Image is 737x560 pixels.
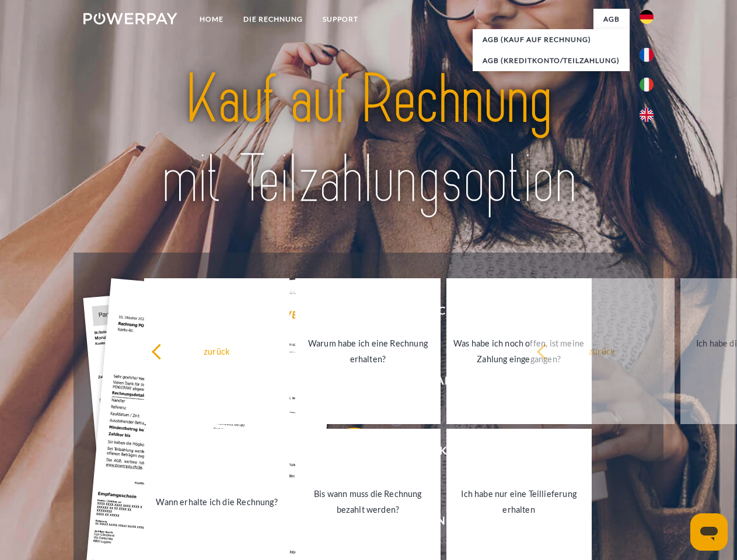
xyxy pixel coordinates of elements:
[302,486,434,517] div: Bis wann muss die Rechnung bezahlt werden?
[233,9,313,30] a: DIE RECHNUNG
[473,29,630,50] a: AGB (Kauf auf Rechnung)
[83,13,177,24] img: logo-powerpay-white.svg
[640,10,654,24] img: de
[453,486,585,517] div: Ich habe nur eine Teillieferung erhalten
[640,78,654,92] img: it
[690,513,728,551] iframe: Schaltfläche zum Öffnen des Messaging-Fensters
[473,50,630,71] a: AGB (Kreditkonto/Teilzahlung)
[151,343,282,359] div: zurück
[446,278,592,424] a: Was habe ich noch offen, ist meine Zahlung eingegangen?
[111,56,626,223] img: title-powerpay_de.svg
[593,9,630,30] a: agb
[151,494,282,509] div: Wann erhalte ich die Rechnung?
[640,48,654,62] img: fr
[453,335,585,367] div: Was habe ich noch offen, ist meine Zahlung eingegangen?
[313,9,368,30] a: SUPPORT
[536,343,668,359] div: zurück
[640,108,654,122] img: en
[190,9,233,30] a: Home
[302,335,434,367] div: Warum habe ich eine Rechnung erhalten?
